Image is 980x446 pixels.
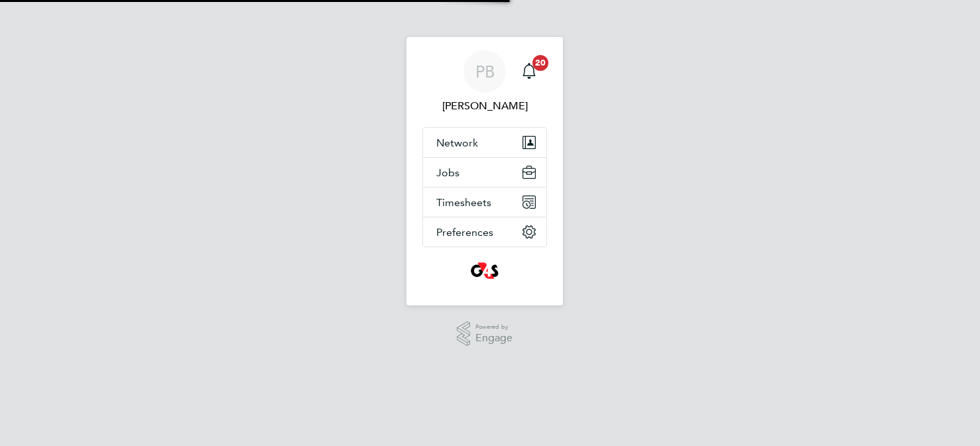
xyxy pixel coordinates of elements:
span: Timesheets [436,196,491,209]
span: Paul Beasant [422,98,547,114]
span: 20 [532,55,548,71]
img: g4sssuk-logo-retina.png [468,260,502,282]
span: Engage [475,333,513,344]
button: Network [423,128,546,157]
nav: Main navigation [406,37,563,306]
a: 20 [516,50,542,93]
span: PB [475,63,495,80]
button: Jobs [423,158,546,187]
span: Jobs [436,166,459,179]
span: Network [436,137,478,149]
span: Preferences [436,226,493,239]
a: Go to home page [422,260,547,282]
button: Timesheets [423,188,546,217]
span: Powered by [475,321,513,333]
button: Preferences [423,217,546,247]
a: PB[PERSON_NAME] [422,50,547,114]
a: Powered byEngage [457,321,513,347]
